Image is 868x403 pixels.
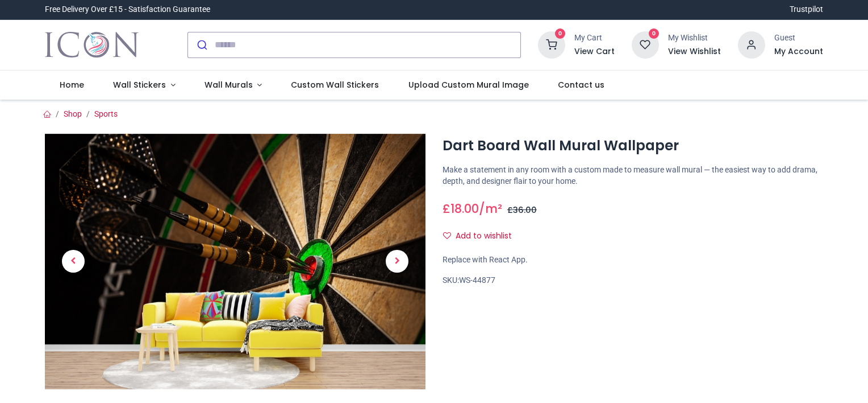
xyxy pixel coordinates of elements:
[459,275,495,285] span: WS-44877
[45,29,139,61] a: Logo of Icon Wall Stickers
[513,204,537,216] span: 36.00
[668,32,721,44] div: My Wishlist
[443,275,823,286] div: SKU:
[790,4,823,15] a: Trustpilot
[443,227,521,246] button: Add to wishlistAdd to wishlist
[649,28,660,39] sup: 0
[479,200,502,217] span: /m²
[668,46,721,57] a: View Wishlist
[62,250,85,273] span: Previous
[45,29,139,61] img: Icon Wall Stickers
[774,32,823,44] div: Guest
[443,165,823,187] p: Make a statement in any room with a custom made to measure wall mural — the easiest way to add dr...
[538,39,565,48] a: 0
[369,172,425,351] a: Next
[555,28,566,39] sup: 0
[291,79,379,91] span: Custom Wall Stickers
[558,79,604,91] span: Contact us
[386,250,408,273] span: Next
[98,71,190,100] a: Wall Stickers
[443,200,479,217] span: £
[443,232,451,240] i: Add to wishlist
[632,39,659,48] a: 0
[443,254,823,266] div: Replace with React App.
[190,71,277,100] a: Wall Murals
[45,4,210,15] div: Free Delivery Over £15 - Satisfaction Guarantee
[188,32,215,57] button: Submit
[205,79,253,91] span: Wall Murals
[574,32,615,44] div: My Cart
[507,204,537,216] span: £
[408,79,529,91] span: Upload Custom Mural Image
[443,136,823,155] h1: Dart Board Wall Mural Wallpaper
[60,79,84,91] span: Home
[113,79,166,91] span: Wall Stickers
[94,109,118,118] a: Sports
[45,134,425,389] img: Dart Board Wall Mural Wallpaper
[574,46,615,57] a: View Cart
[64,109,82,118] a: Shop
[450,200,479,217] span: 18.00
[774,46,823,57] a: My Account
[45,172,102,351] a: Previous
